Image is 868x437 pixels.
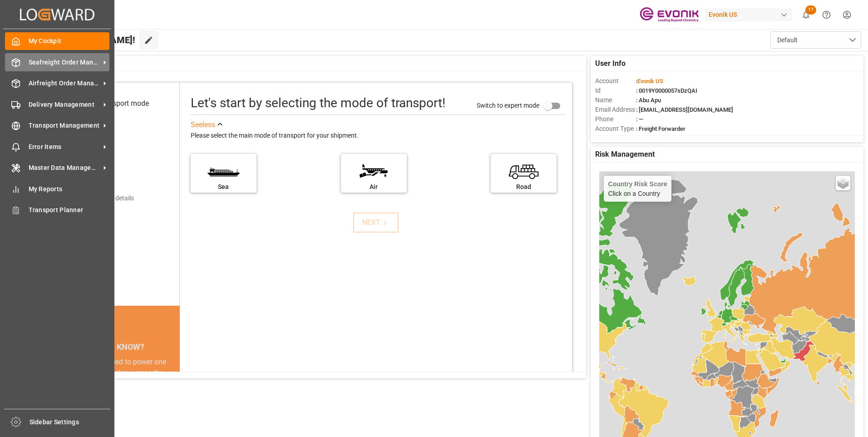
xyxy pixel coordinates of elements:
[38,31,135,49] span: Hello [PERSON_NAME]!
[636,106,733,113] span: : [EMAIL_ADDRESS][DOMAIN_NAME]
[595,58,626,69] span: User Info
[191,130,566,141] div: Please select the main mode of transport for your shipment.
[29,100,100,109] span: Delivery Management
[77,194,134,203] div: Add shipping details
[477,101,539,109] span: Switch to expert mode
[777,35,798,45] span: Default
[29,142,100,152] span: Error Items
[29,121,100,130] span: Transport Management
[637,78,663,84] span: Evonik US
[167,357,180,433] button: next slide / item
[640,7,699,23] img: Evonik-brand-mark-Deep-Purple-RGB.jpeg_1700498283.jpeg
[805,5,816,15] span: 17
[29,79,100,88] span: Airfreight Order Management
[636,125,686,132] span: : Freight Forwarder
[29,58,100,67] span: Seafreight Order Management
[705,8,792,21] div: Evonik US
[595,76,636,86] span: Account
[595,114,636,124] span: Phone
[836,176,850,190] a: Layers
[29,184,110,194] span: My Reports
[30,417,111,427] span: Sidebar Settings
[29,163,100,173] span: Master Data Management
[5,201,109,219] a: Transport Planner
[796,5,816,25] button: show 17 new notifications
[5,180,109,198] a: My Reports
[29,205,110,215] span: Transport Planner
[495,182,552,192] div: Road
[595,149,655,160] span: Risk Management
[595,95,636,105] span: Name
[191,94,445,113] div: Let's start by selecting the mode of transport!
[636,116,643,123] span: : —
[608,180,667,197] div: Click on a Country
[705,6,796,23] button: Evonik US
[5,32,109,50] a: My Cockpit
[608,180,667,188] h4: Country Risk Score
[29,36,110,46] span: My Cockpit
[595,124,636,134] span: Account Type
[345,182,402,192] div: Air
[195,182,252,192] div: Sea
[353,213,399,233] button: NEXT
[816,5,837,25] button: Help Center
[362,217,390,228] div: NEXT
[191,119,215,130] div: See less
[770,31,861,49] button: open menu
[636,87,697,94] span: : 0019Y0000057sDzQAI
[636,78,663,84] span: :
[636,97,661,104] span: : Abu Apu
[595,86,636,95] span: Id
[595,105,636,114] span: Email Address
